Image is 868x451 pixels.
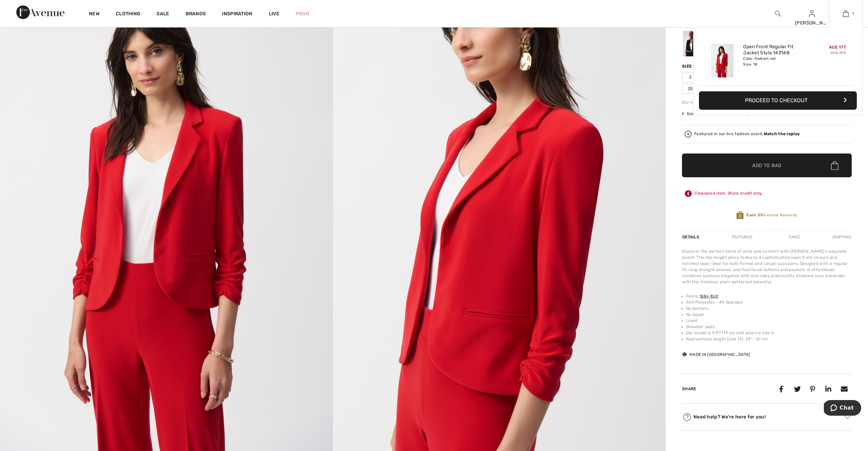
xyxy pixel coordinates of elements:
[852,11,854,17] span: 1
[683,31,701,56] div: Black
[685,131,691,138] img: Watch the replay
[682,99,852,105] div: Our model is 5'9"/175 cm and wears a size 6.
[296,10,309,17] a: Prom
[116,11,140,18] a: Clothing
[682,231,701,243] div: Details
[783,231,806,243] div: Care
[682,72,699,82] span: 2
[824,400,861,417] iframe: Opens a widget where you can chat to one of our agents
[186,11,206,18] a: Brands
[686,330,852,336] li: Our model is 5'9"/175 cm and wears a size 6.
[831,231,852,243] div: Shipping
[700,294,718,299] a: Silky Knit
[743,44,810,56] a: Open Front Regular Fit Jacket Style 143148
[686,324,852,330] li: Shoulder pads
[686,305,852,311] li: No pockets
[686,318,852,324] li: Lined
[775,10,781,18] img: search the website
[795,19,828,26] div: [PERSON_NAME]
[711,44,734,77] img: Open Front Regular Fit Jacket Style 143148
[682,84,699,94] span: 20
[682,154,852,177] button: Add to Bag
[843,10,849,18] img: My Bag
[682,63,795,69] div: Size ([GEOGRAPHIC_DATA]/[GEOGRAPHIC_DATA]):
[831,161,838,170] img: Bag.svg
[752,162,781,169] span: Add to Bag
[682,111,707,117] span: Size Guide
[829,10,862,18] a: 1
[269,10,279,17] a: Live
[682,386,696,391] span: Share
[686,311,852,318] li: No zipper
[736,211,744,220] img: Avenue Rewards
[746,213,763,217] strong: Earn 25
[222,11,252,18] span: Inspiration
[682,187,852,200] div: Clearance item. Store credit only.
[682,412,852,422] div: Need help? We're here for you!
[682,248,852,285] div: Discover the perfect blend of style and comfort with [PERSON_NAME]'s exquisite jacket. This hip-l...
[686,336,852,342] li: Approximate length (size 12): 24" - 61 cm
[746,212,797,218] span: Avenue Rewards
[809,10,815,18] img: My Info
[829,45,846,50] span: AU$ 177
[699,91,857,110] button: Proceed to Checkout
[682,351,750,358] div: Made in [GEOGRAPHIC_DATA]
[89,11,99,18] a: New
[16,5,64,19] img: 1ère Avenue
[726,231,758,243] div: Features
[686,293,852,299] li: Fabric:
[743,56,810,67] div: Color: Radiant red Size: 18
[809,10,815,17] a: Sign In
[156,11,169,18] a: Sale
[831,51,846,55] s: AU$ 295
[845,415,851,419] img: Arrow2.svg
[686,299,852,305] li: 96% Polyester, -4% Spandex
